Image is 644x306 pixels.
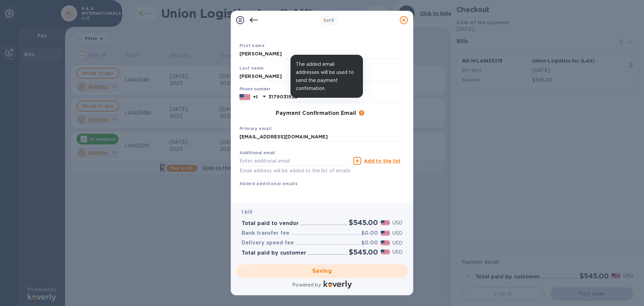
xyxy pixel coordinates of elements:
[239,93,250,101] img: US
[239,181,298,186] b: Added additional emails
[268,92,400,102] input: Enter your phone number
[364,158,400,164] u: Add to the list
[239,65,264,71] b: Last name
[361,240,378,246] h3: $0.00
[323,18,326,23] span: 3
[381,231,390,235] img: USD
[349,248,378,256] h2: $545.00
[239,132,400,142] input: Enter your primary name
[381,250,390,254] img: USD
[241,230,289,236] h3: Bank transfer fee
[361,230,378,236] h3: $0.00
[392,219,402,226] p: USD
[276,110,356,117] h3: Payment Confirmation Email
[241,209,252,215] b: 1 bill
[239,156,351,166] input: Enter additional email
[241,220,299,227] h3: Total paid to vendor
[292,281,321,289] p: Powered by
[239,167,351,175] p: Email address will be added to the list of emails
[239,151,275,155] label: Additional email
[239,87,270,91] label: Phone number
[239,49,400,59] input: Enter your first name
[323,18,334,23] b: of 3
[239,71,400,81] input: Enter your last name
[241,250,306,256] h3: Total paid by customer
[392,239,402,247] p: USD
[392,230,402,237] p: USD
[392,249,402,256] p: USD
[241,240,294,246] h3: Delivery speed fee
[381,241,390,245] img: USD
[253,94,258,100] p: +1
[381,220,390,225] img: USD
[349,218,378,227] h2: $545.00
[239,43,265,48] b: First name
[239,126,272,131] b: Primary email
[324,280,352,289] img: Logo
